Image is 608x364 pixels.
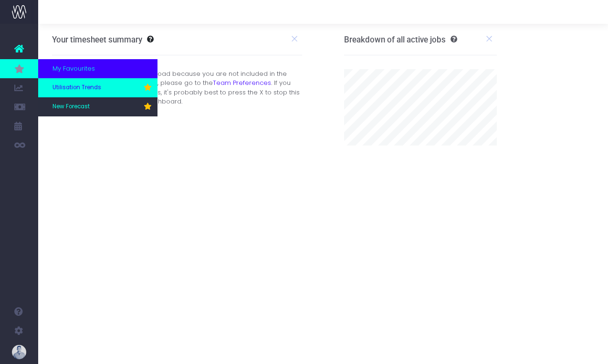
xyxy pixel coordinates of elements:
a: Team Preferences [213,78,271,87]
span: New Forecast [52,103,90,111]
a: New Forecast [38,97,157,116]
span: My Favourites [52,64,95,73]
div: Your timesheet summary will not load because you are not included in the timesheet reports. To ch... [45,69,310,106]
h3: Your timesheet summary [52,35,142,44]
a: Utilisation Trends [38,78,157,97]
h3: Breakdown of all active jobs [344,35,457,44]
img: images/default_profile_image.png [12,345,26,359]
span: Utilisation Trends [52,83,101,92]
